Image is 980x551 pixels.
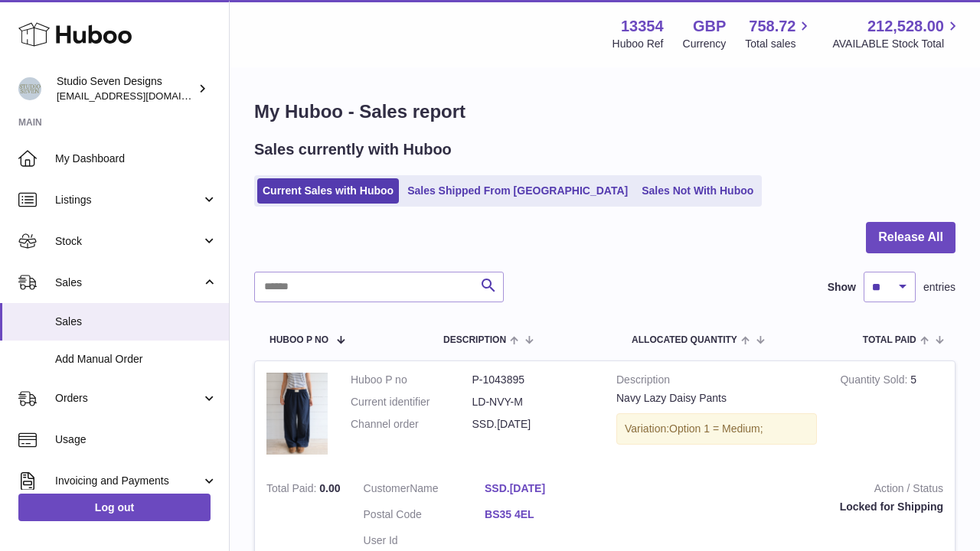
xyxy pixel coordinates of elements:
[828,280,856,295] label: Show
[443,335,506,345] span: Description
[669,422,763,435] span: Option 1 = Medium;
[683,37,727,51] div: Currency
[364,482,410,494] span: Customer
[863,335,916,345] span: Total paid
[364,507,485,526] dt: Postal Code
[55,152,217,166] span: My Dashboard
[636,178,759,204] a: Sales Not With Huboo
[832,37,962,51] span: AVAILABLE Stock Total
[269,335,328,345] span: Huboo P no
[18,494,211,521] a: Log out
[55,315,217,329] span: Sales
[867,16,944,37] span: 212,528.00
[55,234,201,249] span: Stock
[257,178,399,204] a: Current Sales with Huboo
[485,481,606,496] a: SSD.[DATE]
[629,500,943,514] div: Locked for Shipping
[55,352,217,367] span: Add Manual Order
[266,373,328,455] img: 1_2a0d6f80-86bb-49d4-9e1a-1b60289414d9.png
[254,139,452,160] h2: Sales currently with Huboo
[828,361,955,470] td: 5
[472,395,594,409] dd: LD-NVY-M
[55,193,201,207] span: Listings
[364,481,485,500] dt: Name
[629,481,943,500] strong: Action / Status
[832,16,962,51] a: 212,528.00 AVAILABLE Stock Total
[621,16,664,37] strong: 13354
[319,482,340,494] span: 0.00
[693,16,726,37] strong: GBP
[351,417,472,432] dt: Channel order
[266,482,319,498] strong: Total Paid
[472,373,594,387] dd: P-1043895
[612,37,664,51] div: Huboo Ref
[55,432,217,447] span: Usage
[485,507,606,522] a: BS35 4EL
[923,280,955,295] span: entries
[364,533,485,548] dt: User Id
[254,99,955,124] h1: My Huboo - Sales report
[402,178,633,204] a: Sales Shipped From [GEOGRAPHIC_DATA]
[840,373,910,390] strong: Quantity Sold
[745,16,813,51] a: 758.72 Total sales
[632,335,737,345] span: ALLOCATED Quantity
[745,37,813,51] span: Total sales
[866,222,955,253] button: Release All
[55,474,201,488] span: Invoicing and Payments
[57,90,225,102] span: [EMAIL_ADDRESS][DOMAIN_NAME]
[351,373,472,387] dt: Huboo P no
[749,16,795,37] span: 758.72
[57,74,194,103] div: Studio Seven Designs
[55,275,201,290] span: Sales
[55,391,201,406] span: Orders
[351,395,472,409] dt: Current identifier
[616,413,817,445] div: Variation:
[616,373,817,391] strong: Description
[472,417,594,432] dd: SSD.[DATE]
[18,77,41,100] img: contact.studiosevendesigns@gmail.com
[616,391,817,406] div: Navy Lazy Daisy Pants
